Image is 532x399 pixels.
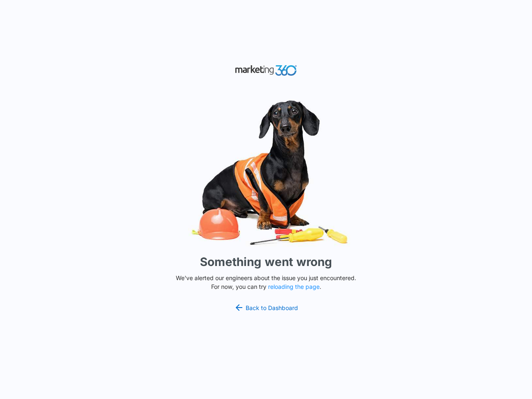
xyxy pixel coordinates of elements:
[235,63,297,78] img: Marketing 360 Logo
[200,253,332,271] h1: Something went wrong
[234,303,298,313] a: Back to Dashboard
[141,95,391,250] img: Sad Dog
[268,283,320,290] button: reloading the page
[172,273,360,291] p: We've alerted our engineers about the issue you just encountered. For now, you can try .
